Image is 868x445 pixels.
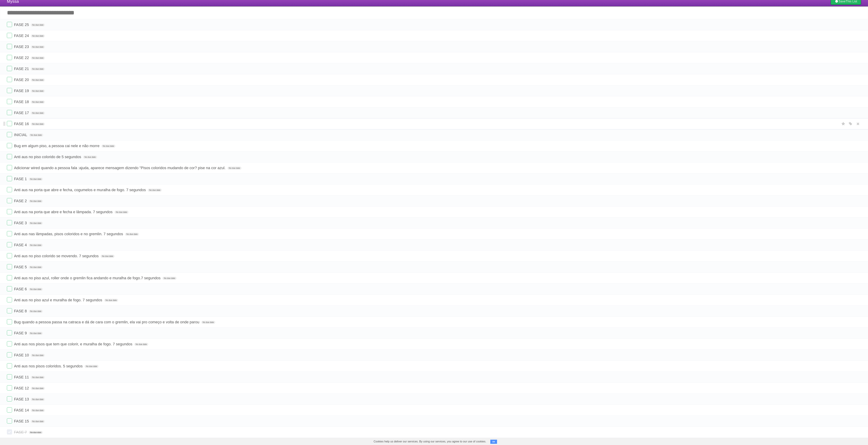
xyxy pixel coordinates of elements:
label: Star task [840,121,847,127]
span: No due date [29,200,43,203]
span: No due date [134,343,148,346]
label: Done [7,286,12,291]
span: FASE 9 [14,331,28,335]
span: FASE 13 [14,397,30,401]
label: Done [7,407,12,412]
span: Anti aus na porta que abre e fecha e lâmpada. 7 segundos [14,210,113,214]
span: No due date [31,123,45,126]
span: Anti aus nos pisos que tem que colorir, e muralha de fogo. 7 segundos [14,342,133,346]
label: Done [7,363,12,368]
label: Done [7,396,12,401]
label: Done [7,374,12,379]
span: FASE 16 [14,122,30,126]
label: Done [7,264,12,269]
span: No due date [31,89,45,93]
label: Done [7,110,12,115]
span: FASE 21 [14,67,30,71]
span: FASE 17 [14,111,30,115]
span: Anti aus nos pisos coloridos. 5 segundos [14,364,84,368]
span: No due date [31,23,45,27]
label: Done [7,308,12,313]
span: No due date [31,398,45,401]
span: Anti aus no piso colorido de 5 segundos [14,155,82,159]
span: FASE 1 [14,177,28,181]
label: Done [7,418,12,423]
span: Anti aus na porta que abre e fecha, cogumelos e muralha de fogo. 7 segundos [14,188,147,192]
label: Done [7,154,12,159]
label: Done [7,231,12,236]
span: FASE 22 [14,56,30,60]
span: No due date [201,321,215,324]
span: Bug quando a pessoa passa na catraca e dá de cara com o gremlin, ela vai pro começo e volta de on... [14,320,200,324]
span: FASE 18 [14,100,30,104]
span: FASE 6 [14,287,28,291]
span: No due date [31,112,45,115]
label: Done [7,209,12,214]
button: OK [490,440,497,444]
span: FASE 25 [14,23,30,27]
label: Done [7,341,12,346]
span: FASE 12 [14,386,30,390]
span: No due date [125,233,139,236]
label: Done [7,275,12,280]
span: INICIAL [14,133,28,137]
label: Done [7,66,12,71]
label: Done [7,242,12,247]
label: Done [7,330,12,335]
label: Done [7,187,12,192]
label: Done [7,132,12,137]
span: FASE 15 [14,419,30,423]
span: No due date [29,178,43,181]
span: FASE 4 [14,243,28,247]
label: Done [7,297,12,302]
span: No due date [31,78,45,82]
label: Done [7,198,12,203]
span: No due date [31,376,45,379]
span: FASE 19 [14,89,30,93]
span: Adicionar wired quando a pessoa fala :ajuda, aparece mensagem dizendo "Pisos coloridos mudando de... [14,166,226,170]
label: Done [7,121,12,126]
span: Anti aus no piso azul, roller onde o gremlin fica andando e muralha de fogo.7 segundos [14,276,161,280]
span: Anti aus no piso colorido se movendo. 7 segundos [14,254,100,258]
span: Anti aus no piso azul e muralha de fogo. 7 segundos [14,298,103,302]
span: No due date [83,156,97,159]
label: Done [7,55,12,60]
span: FASE 10 [14,353,30,357]
span: No due date [31,387,45,390]
label: Done [7,253,12,258]
span: No due date [29,431,43,434]
span: Cookies help us deliver our services. By using our services, you agree to our use of cookies. [370,438,490,445]
span: No due date [29,266,43,269]
span: FASE 5 [14,265,28,269]
label: Done [7,44,12,49]
span: No due date [31,100,45,104]
span: No due date [29,244,43,247]
span: No due date [162,277,176,280]
span: FASE 23 [14,45,30,49]
label: Done [7,165,12,170]
label: Done [7,33,12,38]
span: No due date [31,56,45,60]
span: No due date [29,222,43,225]
label: Done [7,88,12,93]
span: FASE 3 [14,221,28,225]
span: No due date [228,167,241,170]
span: No due date [31,354,45,357]
label: Done [7,352,12,357]
span: FASE 14 [14,408,30,412]
label: Done [7,319,12,324]
span: Bug em algum piso, a pessoa cai nele e não morre [14,144,100,148]
span: No due date [31,45,45,49]
label: Done [7,385,12,390]
label: Done [7,220,12,225]
span: No due date [101,145,115,148]
span: No due date [31,420,45,423]
span: No due date [29,134,43,137]
span: FASE 20 [14,78,30,82]
span: No due date [31,67,45,71]
label: Done [7,22,12,27]
span: No due date [29,310,43,313]
span: No due date [31,34,45,38]
span: FASE 2 [14,199,28,203]
span: No due date [115,211,128,214]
